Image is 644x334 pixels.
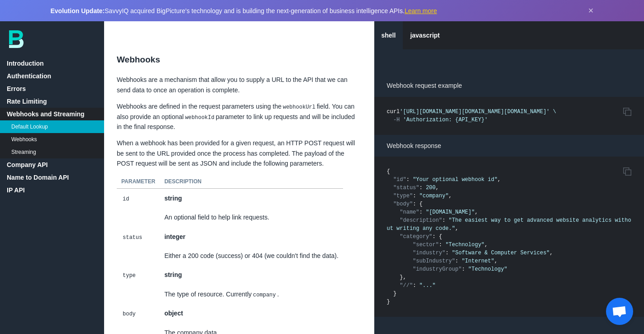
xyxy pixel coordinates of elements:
[400,209,419,215] span: "name"
[420,185,423,191] span: :
[455,258,458,264] span: :
[121,271,137,280] code: type
[104,75,374,95] p: Webhooks are a mechanism that allow you to supply a URL to the API that we can send data to once ...
[400,217,442,224] span: "description"
[9,30,24,48] img: bp-logo-B-teal.svg
[387,109,556,123] code: curl
[405,7,437,14] a: Learn more
[104,44,374,75] h2: Webhooks
[420,201,423,207] span: {
[426,209,475,215] span: "[DOMAIN_NAME]"
[420,193,449,199] span: "company"
[452,250,550,256] span: "Software & Computer Services"
[413,282,416,289] span: :
[121,195,130,204] code: id
[184,113,216,122] code: webhookId
[281,103,317,112] code: webhookUrl
[462,266,465,272] span: :
[51,7,437,14] span: SavvyIQ acquired BigPicture's technology and is building the next-generation of business intellig...
[475,209,478,215] span: ,
[393,117,400,123] span: -H
[121,310,137,319] code: body
[439,242,442,248] span: :
[104,101,374,132] p: Webhooks are defined in the request parameters using the field. You can also provide an optional ...
[413,266,462,272] span: "industryGroup"
[413,193,416,199] span: :
[588,5,594,16] button: Dismiss announcement
[393,193,413,199] span: "type"
[455,225,458,232] span: ,
[400,234,432,240] span: "category"
[393,177,406,183] span: "id"
[497,177,501,183] span: ,
[553,109,556,115] span: \
[387,168,390,175] span: {
[420,282,436,289] span: "..."
[413,177,497,183] span: "Your optional webhook id"
[439,234,442,240] span: {
[374,21,403,49] a: shell
[400,282,413,289] span: "//"
[252,291,277,300] code: company
[393,291,396,297] span: }
[413,258,455,264] span: "subIndustry"
[413,201,416,207] span: :
[164,310,183,317] strong: object
[160,285,343,304] td: The type of resource. Currently .
[393,201,413,207] span: "body"
[164,233,186,240] strong: integer
[400,109,549,115] span: '[URL][DOMAIN_NAME][DOMAIN_NAME][DOMAIN_NAME]'
[485,242,488,248] span: ,
[468,266,507,272] span: "Technology"
[121,233,143,242] code: status
[160,246,343,265] td: Either a 200 code (success) or 404 (we couldn't find the data).
[445,242,484,248] span: "Technology"
[436,185,439,191] span: ,
[442,217,445,224] span: :
[160,175,343,189] th: Description
[420,209,423,215] span: :
[432,234,435,240] span: :
[164,271,182,278] strong: string
[426,185,436,191] span: 200
[462,258,494,264] span: "Internet"
[160,208,343,227] td: An optional field to help link requests.
[413,242,439,248] span: "sector"
[406,177,410,183] span: :
[606,298,633,325] div: Open chat
[413,250,445,256] span: "industry"
[550,250,553,256] span: ,
[387,217,631,232] span: "The easiest way to get advanced website analytics without writing any code."
[400,274,406,281] span: },
[445,250,448,256] span: :
[403,21,447,49] a: javascript
[164,195,182,202] strong: string
[387,299,390,305] span: }
[117,175,160,189] th: Parameter
[494,258,497,264] span: ,
[403,117,488,123] span: 'Authorization: {API_KEY}'
[51,7,105,14] strong: Evolution Update:
[393,185,420,191] span: "status"
[448,193,452,199] span: ,
[104,138,374,168] p: When a webhook has been provided for a given request, an HTTP POST request will be sent to the UR...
